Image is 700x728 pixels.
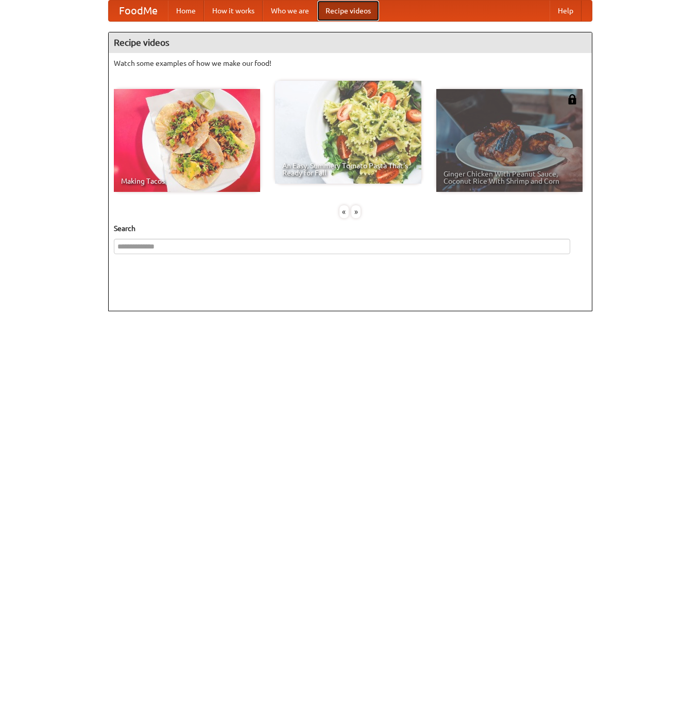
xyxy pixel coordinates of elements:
a: How it works [204,1,263,21]
a: Home [168,1,204,21]
a: Who we are [263,1,317,21]
h5: Search [114,223,587,234]
a: Help [550,1,582,21]
a: Recipe videos [317,1,379,21]
h4: Recipe videos [109,32,592,53]
span: Making Tacos [121,177,253,185]
p: Watch some examples of how we make our food! [114,58,587,68]
div: » [351,205,361,218]
a: FoodMe [109,1,168,21]
a: An Easy, Summery Tomato Pasta That's Ready for Fall [275,81,421,184]
a: Making Tacos [114,89,260,192]
img: 483408.png [567,94,577,104]
div: « [339,205,349,218]
span: An Easy, Summery Tomato Pasta That's Ready for Fall [282,162,414,176]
